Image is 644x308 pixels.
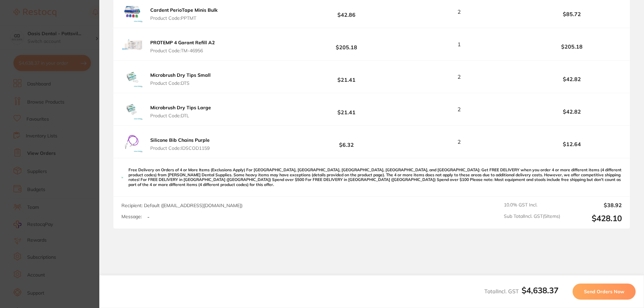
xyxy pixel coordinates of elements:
img: aGhkd2Q0bQ [121,34,143,55]
b: Microbrush Dry Tips Small [150,72,211,78]
span: 2 [458,74,461,80]
span: Sub Total Incl. GST ( 5 Items) [504,213,560,223]
b: Microbrush Dry Tips Large [150,105,211,111]
span: 10.0 % GST Incl. [504,202,560,208]
b: Cardent PerioTape Minis Bulk [150,7,218,13]
p: Free Delivery on Orders of 4 or More Items (Exclusions Apply) For [GEOGRAPHIC_DATA], [GEOGRAPHIC_... [128,168,622,187]
span: 2 [458,106,461,112]
span: Product Code: DTL [150,113,211,118]
span: Product Code: IDSCOD1159 [150,145,210,151]
label: Message: [121,214,142,220]
img: em1rdjh2aQ [121,99,143,120]
b: $42.82 [522,109,622,115]
b: $21.41 [297,103,396,116]
output: $428.10 [566,213,622,223]
b: $205.18 [297,38,396,51]
button: Silicone Bib Chains Purple Product Code:IDSCOD1159 [148,137,212,151]
b: Silicone Bib Chains Purple [150,137,210,143]
span: Product Code: DTS [150,80,211,86]
output: $38.92 [566,202,622,208]
span: 2 [458,139,461,145]
button: Cardent PerioTape Minis Bulk Product Code:PPTMT [148,7,220,21]
b: $6.32 [297,136,396,148]
span: Send Orders Now [584,289,624,295]
button: Microbrush Dry Tips Large Product Code:DTL [148,105,213,119]
span: Product Code: PPTMT [150,15,218,21]
b: $42.82 [522,76,622,82]
p: - [147,214,150,220]
b: $42.86 [297,6,396,18]
button: Microbrush Dry Tips Small Product Code:DTS [148,72,213,86]
b: $12.64 [522,141,622,147]
b: $205.18 [522,44,622,50]
b: PROTEMP 4 Garant Refill A2 [150,40,215,46]
img: ajBlMTFmNg [121,1,143,22]
button: Send Orders Now [573,284,636,300]
span: 1 [458,41,461,47]
b: $85.72 [522,11,622,17]
span: Recipient: Default ( [EMAIL_ADDRESS][DOMAIN_NAME] ) [121,202,243,208]
img: eTRkZ2FqOQ [121,66,143,87]
span: Total Incl. GST [484,288,558,295]
span: 2 [458,9,461,15]
b: $4,638.37 [522,285,558,295]
button: PROTEMP 4 Garant Refill A2 Product Code:TM-46956 [148,40,217,54]
span: Product Code: TM-46956 [150,48,215,53]
b: $21.41 [297,71,396,83]
img: MGUxeWJhMQ [121,131,143,152]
